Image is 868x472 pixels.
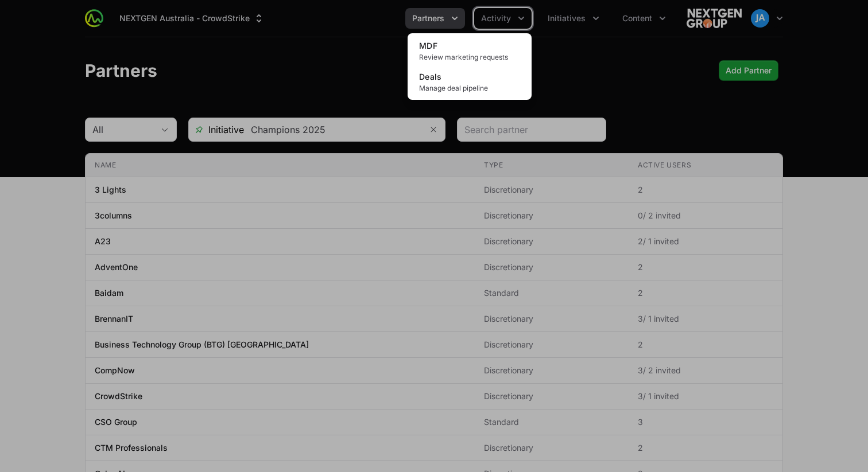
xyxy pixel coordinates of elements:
a: MDFReview marketing requests [410,36,529,67]
span: Manage deal pipeline [419,84,520,93]
span: Deals [419,72,442,81]
div: Main navigation [103,8,673,29]
span: MDF [419,41,437,50]
span: Review marketing requests [419,53,520,62]
a: DealsManage deal pipeline [410,67,529,97]
div: Activity menu [474,8,532,29]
